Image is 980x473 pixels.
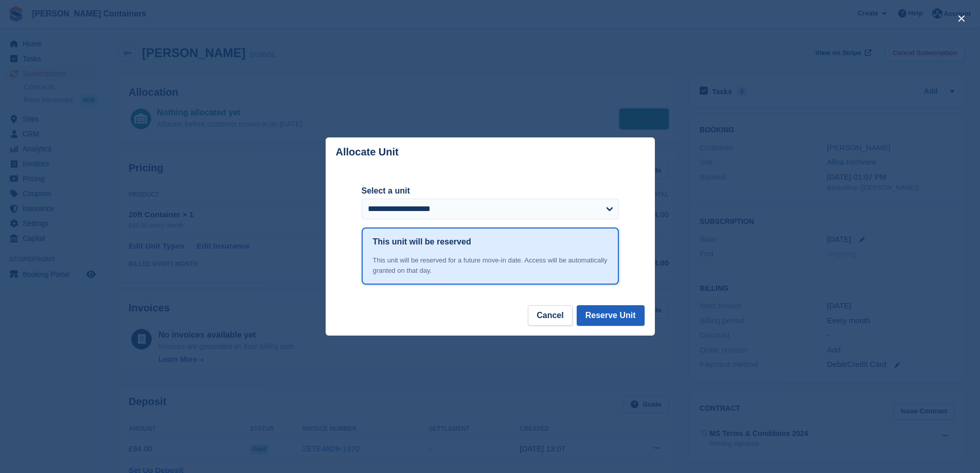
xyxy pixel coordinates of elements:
[953,10,970,27] button: close
[577,305,645,326] button: Reserve Unit
[373,255,608,275] div: This unit will be reserved for a future move-in date. Access will be automatically granted on tha...
[362,185,619,197] label: Select a unit
[528,305,572,326] button: Cancel
[373,236,471,248] h1: This unit will be reserved
[336,146,399,158] p: Allocate Unit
